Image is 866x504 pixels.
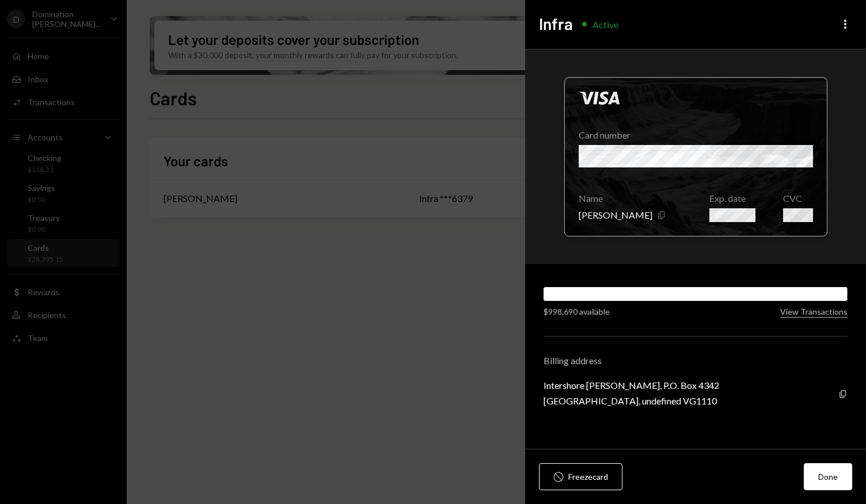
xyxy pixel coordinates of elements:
[592,19,618,30] div: Active
[539,13,573,35] h2: Infra
[564,77,827,236] div: Click to hide
[544,355,848,366] div: Billing address
[780,307,848,318] button: View Transactions
[544,306,610,318] div: $998,690 available
[804,463,852,490] button: Done
[544,395,719,406] div: [GEOGRAPHIC_DATA], undefined VG1110
[539,463,622,490] button: Freezecard
[544,380,719,391] div: Intershore [PERSON_NAME], P.O. Box 4342
[568,471,608,483] div: Freeze card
